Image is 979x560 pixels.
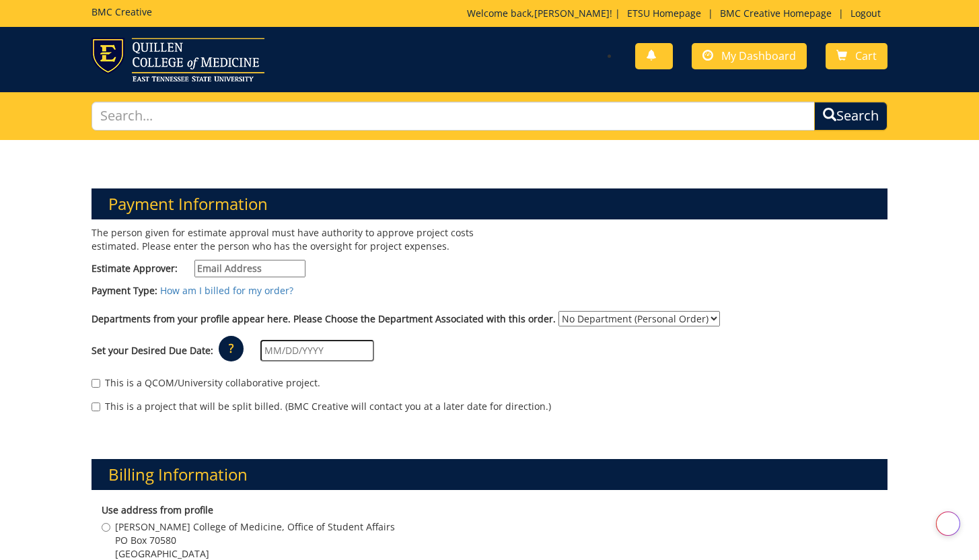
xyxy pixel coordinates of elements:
[92,7,152,17] h5: BMC Creative
[92,400,551,413] label: This is a project that will be split billed. (BMC Creative will contact you at a later date for d...
[92,260,305,277] label: Estimate Approver:
[260,340,374,361] input: MM/DD/YYYY
[194,260,305,277] input: Estimate Approver:
[92,376,320,390] label: This is a QCOM/University collaborative project.
[721,48,796,63] span: My Dashboard
[92,284,157,297] label: Payment Type:
[467,7,887,20] p: Welcome back, ! | | |
[92,379,100,388] input: This is a QCOM/University collaborative project.
[92,38,264,81] img: ETSU logo
[92,102,815,131] input: Search...
[92,459,887,490] h3: Billing Information
[219,336,244,361] p: ?
[115,520,395,534] span: [PERSON_NAME] College of Medicine, Office of Student Affairs
[115,534,395,547] span: PO Box 70580
[92,403,100,411] input: This is a project that will be split billed. (BMC Creative will contact you at a later date for d...
[102,523,110,532] input: [PERSON_NAME] College of Medicine, Office of Student Affairs PO Box 70580 [GEOGRAPHIC_DATA]
[534,7,610,20] a: [PERSON_NAME]
[92,188,887,219] h3: Payment Information
[692,43,807,69] a: My Dashboard
[620,7,708,20] a: ETSU Homepage
[92,226,479,253] p: The person given for estimate approval must have authority to approve project costs estimated. Pl...
[814,102,887,131] button: Search
[102,503,213,516] b: Use address from profile
[92,312,556,326] label: Departments from your profile appear here. Please Choose the Department Associated with this order.
[160,284,293,297] a: How am I billed for my order?
[844,7,887,20] a: Logout
[855,48,877,63] span: Cart
[713,7,838,20] a: BMC Creative Homepage
[826,43,887,69] a: Cart
[92,344,213,357] label: Set your Desired Due Date:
